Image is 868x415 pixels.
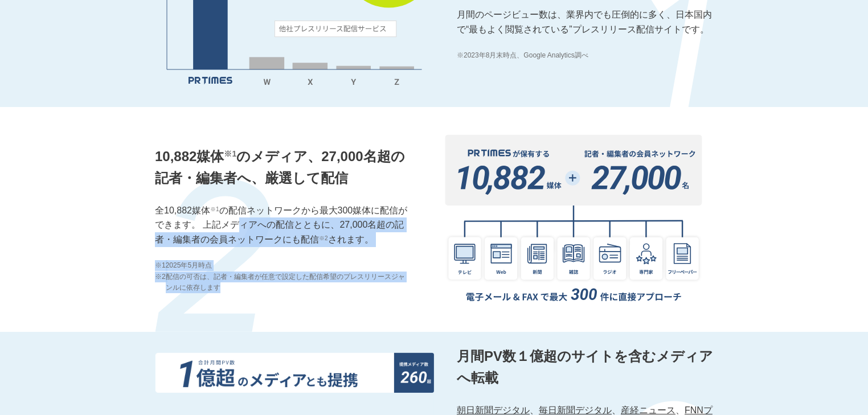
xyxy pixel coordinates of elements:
[319,235,328,241] span: ※2
[166,260,212,271] span: 2025年5月時点
[155,146,411,190] p: 10,882媒体 のメディア、27,000名超の記者・編集者へ、厳選して配信
[155,272,166,293] span: ※2
[155,203,411,247] p: 全10,882媒体 の配信ネットワークから最大300媒体に配信ができます。 上記メディアへの配信とともに、27,000名超の記者・編集者の会員ネットワークにも配信 されます。
[155,260,166,271] span: ※1
[210,206,219,212] span: ※1
[621,405,675,415] a: 産経ニュース
[434,121,713,318] img: 10,882媒体※1のメディア、27,000名超の記者・編集者へ、厳選して配信
[539,405,612,415] a: 毎日新聞デジタル
[457,405,530,415] a: 朝日新聞デジタル
[224,149,236,158] span: ※1
[457,50,713,61] span: ※2023年8月末時点、Google Analytics調べ
[457,7,713,36] p: 月間のページビュー数は、業界内でも圧倒的に多く、日本国内で“最もよく閲覧されている”プレスリリース配信サイトです。
[166,272,411,293] span: 配信の可否は、記者・編集者が任意で設定した配信希望のプレスリリースジャンルに依存します
[457,346,713,389] p: 月間PV数１億超のサイトを含むメディアへ転載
